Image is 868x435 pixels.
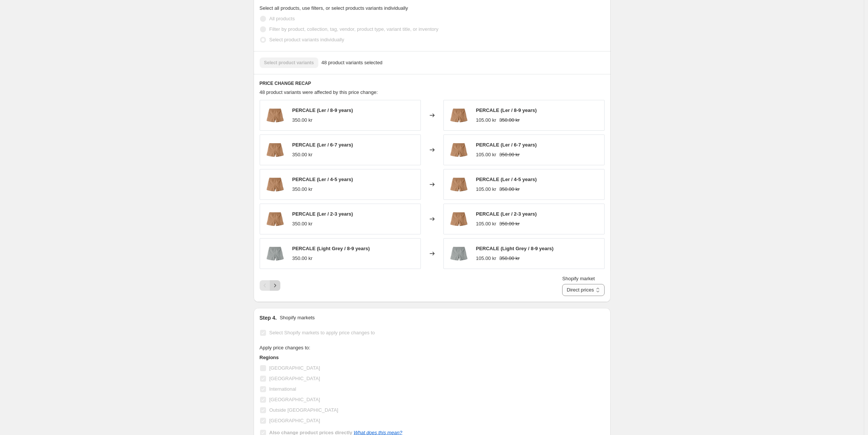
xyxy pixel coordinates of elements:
[499,255,520,262] strike: 350.00 kr
[476,246,554,251] span: PERCALE (Light Grey / 8-9 years)
[321,59,383,66] span: 48 product variants selected
[292,211,353,217] span: PERCALE (Ler / 2-3 years)
[292,107,353,113] span: PERCALE (Ler / 8-9 years)
[499,116,520,124] strike: 350.00 kr
[562,276,595,281] span: Shopify market
[476,151,496,159] div: 105.00 kr
[476,255,496,262] div: 105.00 kr
[292,255,313,262] div: 350.00 kr
[292,186,313,193] div: 350.00 kr
[292,246,370,251] span: PERCALE (Light Grey / 8-9 years)
[264,173,286,196] img: kids-shorts_brown_1_new_final_8e06b5f3-edce-4b5f-afe9-a81e1cbf78fe_80x.png
[476,107,537,113] span: PERCALE (Ler / 8-9 years)
[269,37,344,42] span: Select product variants individually
[448,208,470,230] img: kids-shorts_brown_1_new_final_8e06b5f3-edce-4b5f-afe9-a81e1cbf78fe_80x.png
[260,314,277,322] h2: Step 4.
[269,330,375,335] span: Select Shopify markets to apply price changes to
[269,376,320,381] span: [GEOGRAPHIC_DATA]
[499,186,520,193] strike: 350.00 kr
[476,211,537,217] span: PERCALE (Ler / 2-3 years)
[476,186,496,193] div: 105.00 kr
[264,242,286,265] img: kids-shorts_grey_1_new_final_80x.png
[269,16,295,21] span: All products
[269,407,339,413] span: Outside [GEOGRAPHIC_DATA]
[476,177,537,182] span: PERCALE (Ler / 4-5 years)
[280,314,315,322] p: Shopify markets
[264,104,286,127] img: kids-shorts_brown_1_new_final_8e06b5f3-edce-4b5f-afe9-a81e1cbf78fe_80x.png
[260,89,378,95] span: 48 product variants were affected by this price change:
[476,220,496,228] div: 105.00 kr
[499,151,520,159] strike: 350.00 kr
[260,80,605,86] h6: PRICE CHANGE RECAP
[260,5,408,11] span: Select all products, use filters, or select products variants individually
[269,26,439,32] span: Filter by product, collection, tag, vendor, product type, variant title, or inventory
[269,365,320,371] span: [GEOGRAPHIC_DATA]
[260,354,402,361] h3: Regions
[292,220,313,228] div: 350.00 kr
[270,280,280,291] button: Next
[269,418,320,423] span: [GEOGRAPHIC_DATA]
[448,139,470,161] img: kids-shorts_brown_1_new_final_8e06b5f3-edce-4b5f-afe9-a81e1cbf78fe_80x.png
[292,177,353,182] span: PERCALE (Ler / 4-5 years)
[476,142,537,148] span: PERCALE (Ler / 6-7 years)
[292,142,353,148] span: PERCALE (Ler / 6-7 years)
[448,104,470,127] img: kids-shorts_brown_1_new_final_8e06b5f3-edce-4b5f-afe9-a81e1cbf78fe_80x.png
[292,151,313,159] div: 350.00 kr
[260,280,280,291] nav: Pagination
[448,242,470,265] img: kids-shorts_grey_1_new_final_80x.png
[448,173,470,196] img: kids-shorts_brown_1_new_final_8e06b5f3-edce-4b5f-afe9-a81e1cbf78fe_80x.png
[260,345,310,350] span: Apply price changes to:
[269,386,296,392] span: International
[269,397,320,402] span: [GEOGRAPHIC_DATA]
[292,116,313,124] div: 350.00 kr
[499,220,520,228] strike: 350.00 kr
[264,208,286,230] img: kids-shorts_brown_1_new_final_8e06b5f3-edce-4b5f-afe9-a81e1cbf78fe_80x.png
[264,139,286,161] img: kids-shorts_brown_1_new_final_8e06b5f3-edce-4b5f-afe9-a81e1cbf78fe_80x.png
[476,116,496,124] div: 105.00 kr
